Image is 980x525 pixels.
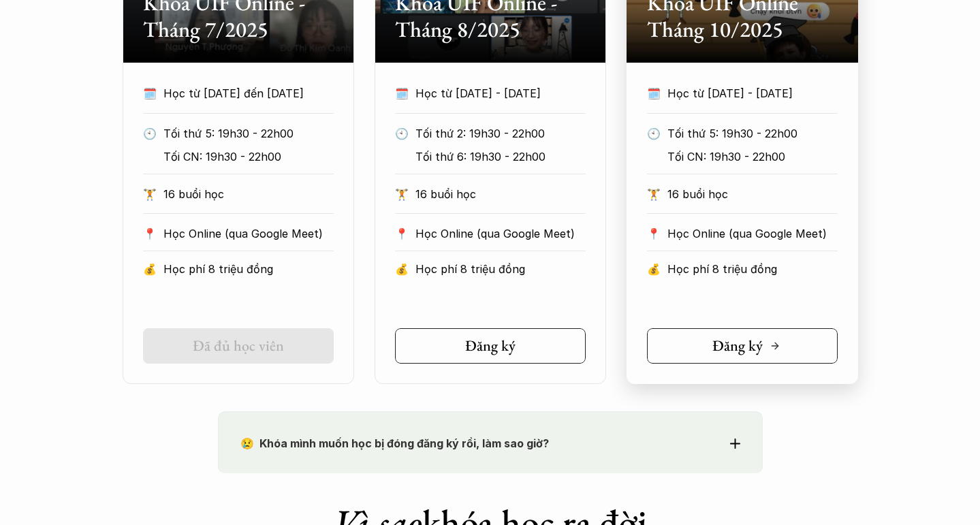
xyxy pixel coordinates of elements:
[415,146,605,167] p: Tối thứ 6: 19h30 - 22h00
[143,259,157,279] p: 💰
[395,123,409,144] p: 🕙
[667,123,857,144] p: Tối thứ 5: 19h30 - 22h00
[667,146,857,167] p: Tối CN: 19h30 - 22h00
[415,184,586,204] p: 16 buổi học
[712,337,763,355] h5: Đăng ký
[143,123,157,144] p: 🕙
[667,184,838,204] p: 16 buổi học
[647,83,661,104] p: 🗓️
[395,328,586,364] a: Đăng ký
[667,259,838,279] p: Học phí 8 triệu đồng
[647,328,838,364] a: Đăng ký
[143,83,157,104] p: 🗓️
[163,184,334,204] p: 16 buổi học
[465,337,516,355] h5: Đăng ký
[143,184,157,204] p: 🏋️
[163,223,334,244] p: Học Online (qua Google Meet)
[163,259,334,279] p: Học phí 8 triệu đồng
[163,146,353,167] p: Tối CN: 19h30 - 22h00
[415,83,586,104] p: Học từ [DATE] - [DATE]
[395,227,409,240] p: 📍
[415,223,586,244] p: Học Online (qua Google Meet)
[667,223,838,244] p: Học Online (qua Google Meet)
[395,184,409,204] p: 🏋️
[647,259,661,279] p: 💰
[415,123,605,144] p: Tối thứ 2: 19h30 - 22h00
[415,259,586,279] p: Học phí 8 triệu đồng
[163,83,334,104] p: Học từ [DATE] đến [DATE]
[647,123,661,144] p: 🕙
[143,227,157,240] p: 📍
[647,184,661,204] p: 🏋️
[395,259,409,279] p: 💰
[667,83,838,104] p: Học từ [DATE] - [DATE]
[193,337,284,355] h5: Đã đủ học viên
[240,436,549,450] strong: 😢 Khóa mình muốn học bị đóng đăng ký rồi, làm sao giờ?
[395,83,409,104] p: 🗓️
[647,227,661,240] p: 📍
[163,123,353,144] p: Tối thứ 5: 19h30 - 22h00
